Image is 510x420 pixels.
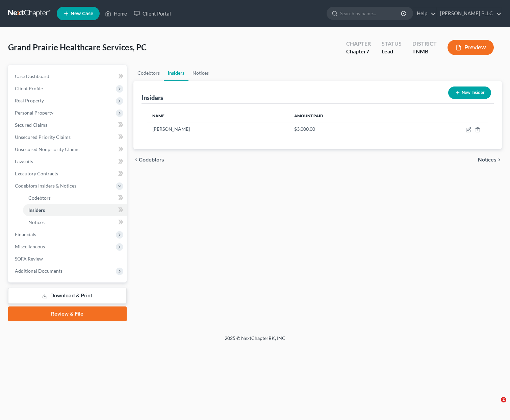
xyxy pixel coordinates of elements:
[340,7,402,20] input: Search by name...
[15,183,76,189] span: Codebtors Insiders & Notices
[142,94,163,102] div: Insiders
[15,171,58,176] span: Executory Contracts
[478,157,502,163] button: Notices chevron_right
[412,40,437,48] div: District
[133,157,164,163] button: chevron_left Codebtors
[501,397,506,402] span: 2
[15,268,62,274] span: Additional Documents
[15,134,71,140] span: Unsecured Priority Claims
[23,204,127,216] a: Insiders
[382,40,402,48] div: Status
[15,122,47,128] span: Secured Claims
[15,244,45,249] span: Miscellaneous
[62,335,448,347] div: 2025 © NextChapterBK, INC
[8,42,147,52] span: Grand Prairie Healthcare Services, PC
[382,48,402,55] div: Lead
[9,131,127,143] a: Unsecured Priority Claims
[478,157,496,163] span: Notices
[15,146,79,152] span: Unsecured Nonpriority Claims
[28,219,45,225] span: Notices
[15,85,43,91] span: Client Profile
[413,7,436,20] a: Help
[28,195,51,201] span: Codebtors
[164,65,188,81] a: Insiders
[487,397,503,413] iframe: Intercom live chat
[294,113,323,118] span: Amount Paid
[15,73,49,79] span: Case Dashboard
[23,216,127,228] a: Notices
[23,192,127,204] a: Codebtors
[8,306,127,321] a: Review & File
[130,7,174,20] a: Client Portal
[15,110,53,116] span: Personal Property
[448,87,491,99] button: New Insider
[366,48,369,54] span: 7
[346,48,371,55] div: Chapter
[9,168,127,180] a: Executory Contracts
[139,157,164,163] span: Codebtors
[9,70,127,82] a: Case Dashboard
[15,256,43,262] span: SOFA Review
[15,231,36,237] span: Financials
[496,157,502,163] i: chevron_right
[102,7,130,20] a: Home
[15,158,33,164] span: Lawsuits
[188,65,213,81] a: Notices
[294,126,315,132] span: $3,000.00
[9,253,127,265] a: SOFA Review
[152,113,164,118] span: Name
[346,40,371,48] div: Chapter
[412,48,437,55] div: TNMB
[8,288,127,304] a: Download & Print
[71,11,93,16] span: New Case
[448,40,494,55] button: Preview
[9,143,127,155] a: Unsecured Nonpriority Claims
[28,207,45,213] span: Insiders
[437,7,502,20] a: [PERSON_NAME] PLLC
[15,98,44,103] span: Real Property
[133,65,164,81] a: Codebtors
[9,119,127,131] a: Secured Claims
[133,157,139,163] i: chevron_left
[9,155,127,168] a: Lawsuits
[152,126,190,132] span: [PERSON_NAME]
